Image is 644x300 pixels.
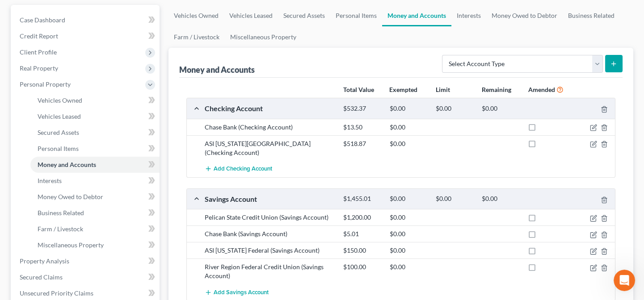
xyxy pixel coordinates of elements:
div: $0.00 [385,229,431,238]
div: $0.00 [385,139,431,148]
span: Personal Items [38,145,79,152]
strong: Remaining [482,86,511,93]
span: Case Dashboard [20,16,65,24]
div: Savings Account [200,194,339,204]
button: Start recording [57,232,64,239]
div: [PERSON_NAME] • 2m ago [14,183,86,189]
a: Money Owed to Debtor [486,5,563,26]
span: Secured Assets [38,129,79,136]
div: $0.00 [385,213,431,222]
a: Vehicles Owned [30,92,160,108]
div: ASI [US_STATE] Federal (Savings Account) [200,246,339,255]
a: Money Owed to Debtor [30,189,160,205]
strong: Limit [436,86,450,93]
button: Emoji picker [14,232,21,239]
b: [DATE] [22,129,46,136]
div: $0.00 [385,262,431,271]
a: Farm / Livestock [168,26,225,48]
div: River Region Federal Credit Union (Savings Account) [200,262,339,280]
strong: Exempted [389,86,417,93]
a: Case Dashboard [13,12,160,28]
div: $532.37 [339,104,385,113]
div: Pelican State Credit Union (Savings Account) [200,213,339,222]
b: [DATE] [22,93,46,100]
div: $0.00 [385,195,431,203]
span: Interests [38,177,62,184]
div: $0.00 [385,123,431,132]
a: Help Center [14,142,121,158]
div: $0.00 [385,104,431,113]
div: Checking Account [200,104,339,113]
a: Secured Assets [278,5,330,26]
span: Farm / Livestock [38,225,83,233]
iframe: Intercom live chat [614,270,635,291]
div: $0.00 [385,246,431,255]
a: Vehicles Owned [168,5,224,26]
button: Send a message… [153,228,168,242]
button: Upload attachment [42,232,50,239]
div: $518.87 [339,139,385,148]
span: Client Profile [20,48,57,56]
span: Credit Report [20,32,58,40]
a: Credit Report [13,28,160,44]
span: Real Property [20,64,58,72]
div: $1,200.00 [339,213,385,222]
a: Miscellaneous Property [30,237,160,253]
a: Miscellaneous Property [225,26,302,48]
button: Gif picker [28,232,35,239]
a: Vehicles Leased [30,108,160,125]
textarea: Message… [8,213,171,228]
div: $5.01 [339,229,385,238]
button: Home [140,4,157,21]
strong: Amended [528,86,555,93]
div: $0.00 [477,104,523,113]
strong: Total Value [343,86,374,93]
div: $0.00 [477,195,523,203]
p: Active [DATE] [43,11,83,20]
span: Add Checking Account [214,166,272,173]
div: In observance of the NextChapter team will be out of office on . Our team will be unavailable for... [14,75,139,137]
div: Chase Bank (Checking Account) [200,123,339,132]
span: Business Related [38,209,84,217]
a: Personal Items [30,141,160,157]
div: $150.00 [339,246,385,255]
div: Close [157,4,173,20]
div: Money and Accounts [179,64,255,75]
div: Emma says… [7,70,172,201]
a: Personal Items [330,5,382,26]
div: $13.50 [339,123,385,132]
span: Personal Property [20,80,71,88]
span: Money Owed to Debtor [38,193,103,200]
span: Property Analysis [20,257,69,265]
div: $100.00 [339,262,385,271]
a: Business Related [30,205,160,221]
a: Money and Accounts [30,157,160,173]
b: [DATE], [67,76,93,83]
a: Money and Accounts [382,5,451,26]
button: Add Checking Account [205,161,272,177]
a: Farm / Livestock [30,221,160,237]
a: Property Analysis [13,253,160,269]
a: Business Related [563,5,620,26]
span: Add Savings Account [214,289,269,296]
div: We encourage you to use the to answer any questions and we will respond to any unanswered inquiri... [14,141,139,176]
span: Miscellaneous Property [38,241,104,249]
div: Chase Bank (Savings Account) [200,229,339,238]
button: go back [6,4,23,21]
span: Vehicles Leased [38,112,81,120]
a: Interests [451,5,486,26]
span: Money and Accounts [38,161,96,168]
div: $1,455.01 [339,195,385,203]
a: Secured Assets [30,125,160,141]
a: Secured Claims [13,269,160,285]
div: In observance of[DATE],the NextChapter team will be out of office on[DATE]. Our team will be unav... [7,70,147,182]
a: Interests [30,173,160,189]
div: $0.00 [431,195,477,203]
div: ASI [US_STATE][GEOGRAPHIC_DATA] (Checking Account) [200,139,339,157]
a: Vehicles Leased [224,5,278,26]
span: Vehicles Owned [38,96,82,104]
div: $0.00 [431,104,477,113]
span: Secured Claims [20,273,63,281]
img: Profile image for Emma [25,5,40,19]
span: Unsecured Priority Claims [20,289,93,297]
